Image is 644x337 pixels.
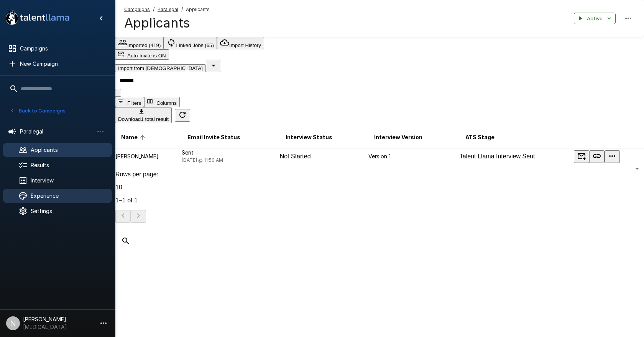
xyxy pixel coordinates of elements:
[460,153,535,160] span: Talent Llama Interview Sent
[164,37,217,49] button: Linked Jobs (65)
[186,6,210,13] span: Applicants
[280,153,311,160] span: Not Started
[181,6,183,13] span: /
[158,7,178,12] u: Paralegal
[465,133,495,142] span: ATS Stage
[217,37,264,49] button: Import History
[115,171,644,178] p: Rows per page:
[574,13,616,24] button: Active
[286,133,332,142] span: Interview Status
[124,15,210,31] h4: Applicants
[115,64,206,72] button: Import from [DEMOGRAPHIC_DATA]
[182,149,279,156] p: Sent
[182,157,223,163] span: [DATE] @ 11:50 AM
[144,97,180,107] button: Columns
[589,155,605,162] span: Copy Interview Link
[175,109,190,122] button: Updated Today - 11:50 AM
[115,197,644,204] p: 1–1 of 1
[115,153,181,160] p: [PERSON_NAME]
[115,107,172,123] button: Download1 total result
[368,153,459,160] p: Version 1
[115,184,644,191] div: 10
[187,133,240,142] span: Email Invite Status
[374,133,422,142] span: Interview Version
[124,7,150,12] u: Campaigns
[131,210,146,223] button: Go to next page
[115,37,164,49] button: Imported (419)
[115,49,169,60] button: Auto-Invite is ON
[115,210,131,223] button: Go to previous page
[121,133,148,142] span: Name
[115,97,144,107] button: Filters
[574,155,589,162] span: Send Invitation
[153,6,154,13] span: /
